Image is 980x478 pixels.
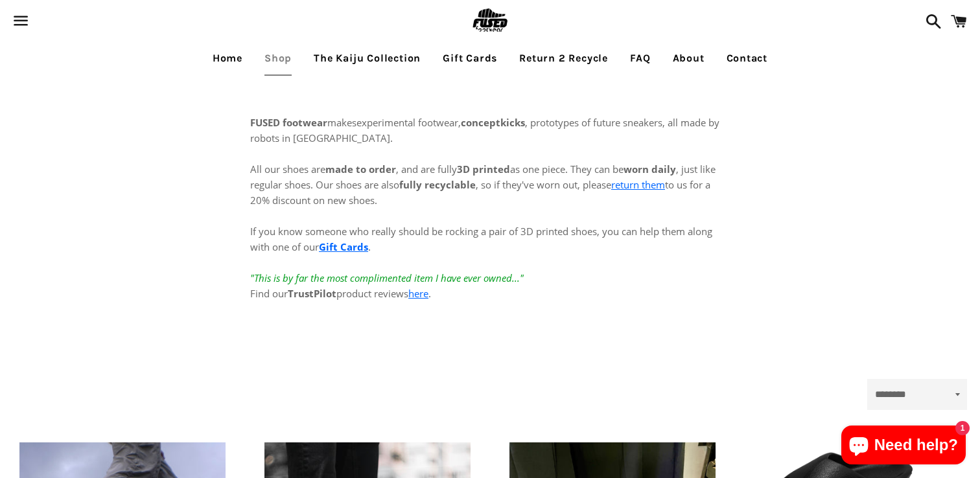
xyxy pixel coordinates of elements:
[325,163,396,176] strong: made to order
[304,42,430,74] a: The Kaiju Collection
[255,42,301,74] a: Shop
[250,116,356,129] span: makes
[399,178,476,191] strong: fully recyclable
[203,42,252,74] a: Home
[509,42,618,74] a: Return 2 Recycle
[837,426,970,468] inbox-online-store-chat: Shopify online store chat
[250,116,327,129] strong: FUSED footwear
[408,287,428,300] a: here
[250,271,524,284] em: "This is by far the most complimented item I have ever owned..."
[461,116,525,129] strong: conceptkicks
[319,240,368,253] a: Gift Cards
[457,163,510,176] strong: 3D printed
[250,116,719,144] span: experimental footwear, , prototypes of future sneakers, all made by robots in [GEOGRAPHIC_DATA].
[250,146,730,301] p: All our shoes are , and are fully as one piece. They can be , just like regular shoes. Our shoes ...
[717,42,778,74] a: Contact
[663,42,714,74] a: About
[433,42,507,74] a: Gift Cards
[288,287,336,300] strong: TrustPilot
[611,178,665,191] a: return them
[620,42,660,74] a: FAQ
[624,163,676,176] strong: worn daily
